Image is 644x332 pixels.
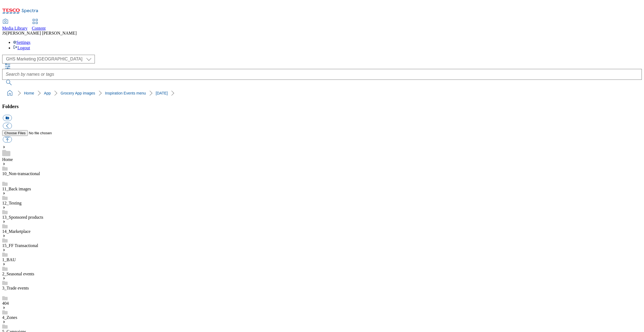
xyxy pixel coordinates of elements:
h3: Folders [2,103,642,109]
a: [DATE] [156,91,168,95]
a: 11_Back images [2,187,31,191]
a: Media Library [2,19,28,31]
a: Home [24,91,34,95]
a: Inspiration Events menu [105,91,146,95]
a: home [5,89,14,98]
a: 4_Zones [2,315,17,320]
a: 12_Testing [2,201,22,205]
a: 404 [2,301,9,306]
input: Search by names or tags [2,69,642,80]
a: Settings [13,40,31,45]
a: 3_Trade events [2,286,29,290]
nav: breadcrumb [2,88,642,98]
a: 13_Sponsored products [2,215,43,220]
a: 15_FF Transactional [2,243,38,248]
a: Content [32,19,46,31]
span: JS [2,31,6,35]
a: Logout [13,45,30,50]
a: App [44,91,51,95]
span: [PERSON_NAME] [PERSON_NAME] [6,31,77,35]
span: Content [32,26,46,31]
a: Home [2,157,13,162]
a: 1_BAU [2,257,16,262]
a: 2_Seasonal events [2,272,34,276]
a: 14_Marketplace [2,229,31,234]
a: Grocery App images [61,91,95,95]
span: Media Library [2,26,28,31]
a: 10_Non-transactional [2,171,40,176]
